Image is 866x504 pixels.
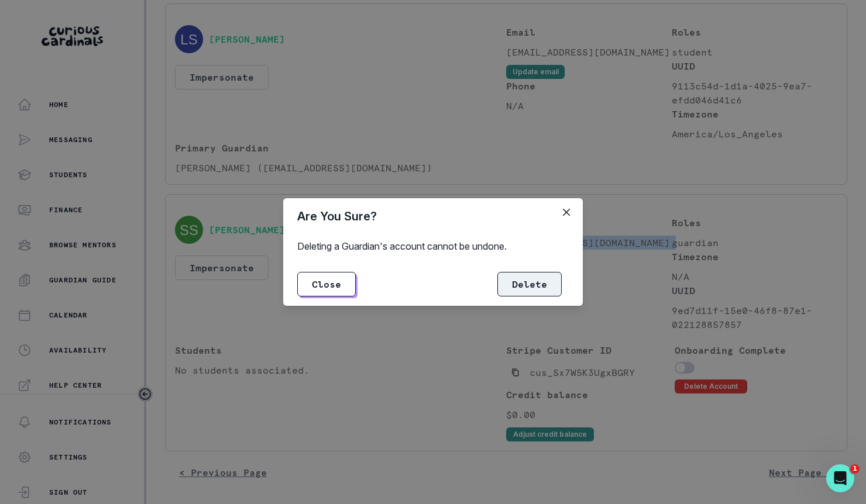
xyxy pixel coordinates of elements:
[297,272,356,296] button: Close
[850,464,860,474] span: 1
[297,239,569,253] p: Deleting a Guardian's account cannot be undone.
[557,203,576,222] button: Close
[826,464,854,492] iframe: Intercom live chat
[497,272,562,296] button: Delete
[283,198,583,234] header: Are You Sure?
